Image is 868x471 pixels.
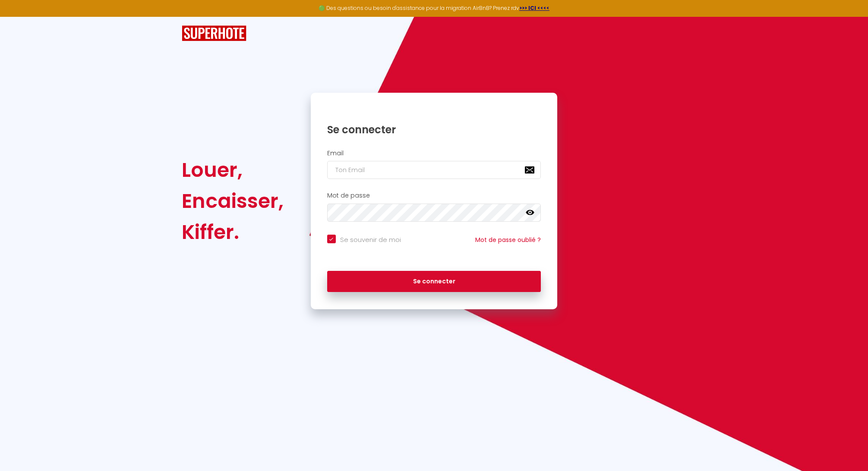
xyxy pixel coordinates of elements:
button: Se connecter [327,271,541,292]
img: SuperHote logo [182,25,246,41]
div: Louer, [182,154,284,185]
h2: Email [327,150,541,157]
a: Mot de passe oublié ? [475,235,541,244]
h1: Se connecter [327,123,541,136]
input: Ton Email [327,161,541,179]
div: Kiffer. [182,217,284,248]
h2: Mot de passe [327,192,541,199]
div: Encaisser, [182,185,284,217]
a: >>> ICI <<<< [519,4,549,12]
